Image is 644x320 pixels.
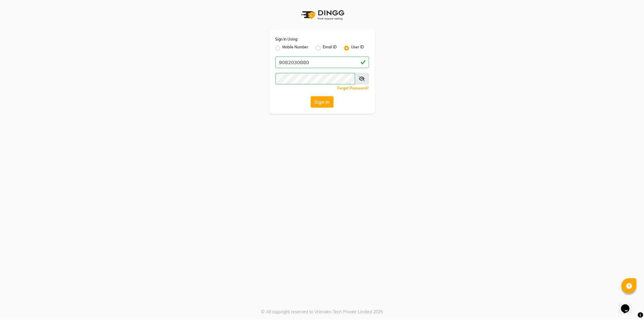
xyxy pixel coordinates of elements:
[311,96,334,108] button: Sign In
[275,73,355,84] input: Username
[283,44,309,52] label: Mobile Number
[351,44,364,52] label: User ID
[338,86,369,90] a: Forgot Password?
[275,57,369,68] input: Username
[298,6,346,24] img: logo1.svg
[619,296,638,314] iframe: chat widget
[323,44,337,52] label: Email ID
[275,37,298,42] label: Sign In Using:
